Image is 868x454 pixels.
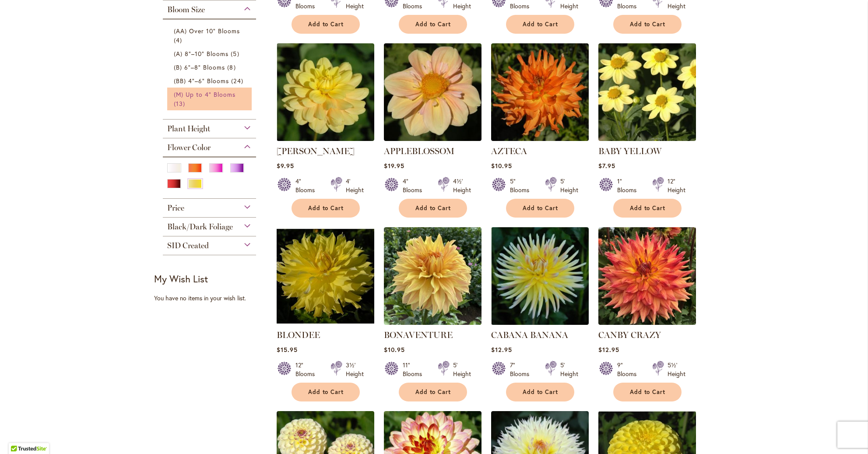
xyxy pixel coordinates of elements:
[174,35,184,45] span: 4
[617,361,642,378] div: 9" Blooms
[384,345,405,354] span: $10.95
[308,388,344,396] span: Add to Cart
[523,21,559,28] span: Add to Cart
[668,177,685,194] div: 12" Height
[231,76,245,85] span: 24
[384,227,481,325] img: Bonaventure
[384,162,404,170] span: $19.95
[292,15,360,34] button: Add to Cart
[292,383,360,401] button: Add to Cart
[506,15,574,34] button: Add to Cart
[491,318,589,327] a: CABANA BANANA
[384,330,453,340] a: BONAVENTURE
[277,134,374,143] a: AHOY MATEY
[399,383,467,401] button: Add to Cart
[292,199,360,218] button: Add to Cart
[560,177,578,194] div: 5' Height
[510,361,534,378] div: 7" Blooms
[506,199,574,218] button: Add to Cart
[384,134,481,143] a: APPLEBLOSSOM
[403,177,427,194] div: 4" Blooms
[399,199,467,218] button: Add to Cart
[403,361,427,378] div: 11" Blooms
[167,143,211,152] span: Flower Color
[167,5,205,14] span: Bloom Size
[613,383,682,401] button: Add to Cart
[174,77,229,85] span: (BB) 4"–6" Blooms
[617,177,642,194] div: 1" Blooms
[174,49,229,58] span: (A) 8"–10" Blooms
[174,63,225,71] span: (B) 6"–8" Blooms
[174,26,248,45] a: (AA) Over 10" Blooms 4
[277,318,374,327] a: Blondee
[598,330,661,340] a: CANBY CRAZY
[154,272,208,285] strong: My Wish List
[346,177,364,194] div: 4' Height
[167,203,184,213] span: Price
[453,177,471,194] div: 4½' Height
[415,388,451,396] span: Add to Cart
[174,90,248,108] a: (M) Up to 4" Blooms 13
[560,361,578,378] div: 5' Height
[399,15,467,34] button: Add to Cart
[277,330,320,340] a: BLONDEE
[174,63,248,72] a: (B) 6"–8" Blooms 8
[277,146,355,156] a: [PERSON_NAME]
[523,204,559,212] span: Add to Cart
[346,361,364,378] div: 3½' Height
[415,204,451,212] span: Add to Cart
[154,294,271,303] div: You have no items in your wish list.
[277,162,294,170] span: $9.95
[174,27,240,35] span: (AA) Over 10" Blooms
[227,63,238,72] span: 8
[598,43,696,141] img: BABY YELLOW
[630,21,666,28] span: Add to Cart
[277,227,374,325] img: Blondee
[613,199,682,218] button: Add to Cart
[630,388,666,396] span: Add to Cart
[7,423,31,447] iframe: Launch Accessibility Center
[308,204,344,212] span: Add to Cart
[308,21,344,28] span: Add to Cart
[598,162,615,170] span: $7.95
[598,146,661,156] a: BABY YELLOW
[231,49,241,58] span: 5
[453,361,471,378] div: 5' Height
[598,227,696,325] img: Canby Crazy
[491,134,589,143] a: AZTECA
[415,21,451,28] span: Add to Cart
[174,76,248,85] a: (BB) 4"–6" Blooms 24
[174,99,187,108] span: 13
[167,241,209,250] span: SID Created
[384,146,454,156] a: APPLEBLOSSOM
[277,43,374,141] img: AHOY MATEY
[277,345,298,354] span: $15.95
[295,361,320,378] div: 12" Blooms
[174,90,236,99] span: (M) Up to 4" Blooms
[491,43,589,141] img: AZTECA
[384,43,481,141] img: APPLEBLOSSOM
[510,177,534,194] div: 5" Blooms
[384,318,481,327] a: Bonaventure
[598,318,696,327] a: Canby Crazy
[668,361,685,378] div: 5½' Height
[598,345,619,354] span: $12.95
[491,227,589,325] img: CABANA BANANA
[506,383,574,401] button: Add to Cart
[523,388,559,396] span: Add to Cart
[630,204,666,212] span: Add to Cart
[491,162,512,170] span: $10.95
[491,345,512,354] span: $12.95
[167,222,233,232] span: Black/Dark Foliage
[167,124,210,134] span: Plant Height
[613,15,682,34] button: Add to Cart
[491,146,527,156] a: AZTECA
[598,134,696,143] a: BABY YELLOW
[295,177,320,194] div: 4" Blooms
[174,49,248,58] a: (A) 8"–10" Blooms 5
[491,330,568,340] a: CABANA BANANA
